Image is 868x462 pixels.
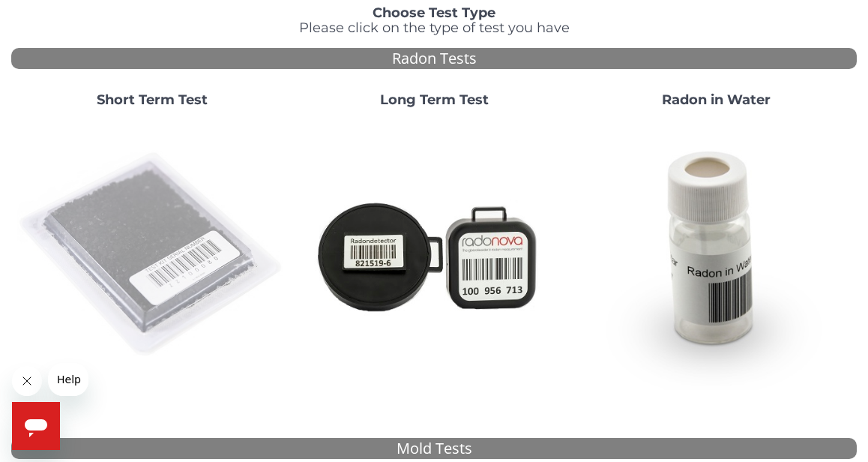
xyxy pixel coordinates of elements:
div: Radon Tests [11,48,857,70]
img: RadoninWater.jpg [581,120,851,390]
strong: Short Term Test [97,91,208,108]
img: ShortTerm.jpg [17,120,287,390]
iframe: Message from company [48,363,88,396]
div: Mold Tests [11,438,857,460]
iframe: Close message [12,366,42,396]
strong: Choose Test Type [373,4,495,21]
img: Radtrak2vsRadtrak3.jpg [299,120,569,390]
strong: Long Term Test [380,91,489,108]
strong: Radon in Water [662,91,771,108]
iframe: Button to launch messaging window [12,402,60,450]
span: Please click on the type of test you have [299,19,570,36]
